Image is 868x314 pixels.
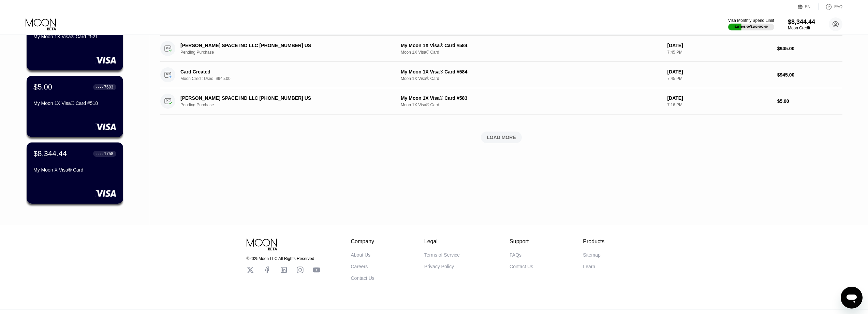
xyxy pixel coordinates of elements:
div: Pending Purchase [180,103,392,107]
div: About Us [351,252,371,258]
div: $945.00 [777,72,842,78]
iframe: Кнопка запуска окна обмена сообщениями [841,287,863,309]
div: Pending Purchase [180,50,392,55]
div: [DATE] [667,95,771,101]
div: EN [805,4,811,9]
div: $8,344.44 [33,149,67,158]
div: Products [583,238,604,245]
div: [PERSON_NAME] SPACE IND LLC [PHONE_NUMBER] US [180,95,377,101]
div: $2.70● ● ● ●5443My Moon 1X Visa® Card #521 [27,9,123,70]
div: Learn [583,264,595,269]
div: FAQs [510,252,521,258]
div: [PERSON_NAME] SPACE IND LLC [PHONE_NUMBER] US [180,43,377,48]
div: LOAD MORE [160,132,842,143]
div: Sitemap [583,252,600,258]
div: $5.00● ● ● ●7603My Moon 1X Visa® Card #518 [27,76,123,137]
div: Visa Monthly Spend Limit [728,18,774,23]
div: My Moon 1X Visa® Card #518 [33,100,116,106]
div: Careers [351,264,368,269]
div: $28,508.00 / $100,000.00 [735,25,768,28]
div: Terms of Service [424,252,460,258]
div: $8,344.44● ● ● ●1758My Moon X Visa® Card [27,142,123,204]
div: Moon Credit [788,26,815,30]
div: Contact Us [351,275,374,281]
div: [PERSON_NAME] SPACE IND LLC [PHONE_NUMBER] USPending PurchaseMy Moon 1X Visa® Card #583Moon 1X Vi... [160,88,842,114]
div: Moon 1X Visa® Card [401,103,662,107]
div: My Moon X Visa® Card [33,167,116,173]
div: 7:45 PM [667,76,771,81]
div: 7603 [104,85,113,90]
div: [DATE] [667,43,771,48]
div: Support [510,238,533,245]
div: Moon 1X Visa® Card [401,76,662,81]
div: My Moon 1X Visa® Card #584 [401,43,662,48]
div: Privacy Policy [424,264,454,269]
div: 1758 [104,151,113,156]
div: Contact Us [510,264,533,269]
div: LOAD MORE [487,134,516,140]
div: Company [351,238,374,245]
div: Moon Credit Used: $945.00 [180,76,392,81]
div: $5.00 [777,98,842,104]
div: My Moon 1X Visa® Card #521 [33,34,116,39]
div: Moon 1X Visa® Card [401,50,662,55]
div: FAQ [834,4,842,9]
div: [PERSON_NAME] SPACE IND LLC [PHONE_NUMBER] USPending PurchaseMy Moon 1X Visa® Card #584Moon 1X Vi... [160,36,842,62]
div: 7:16 PM [667,103,771,107]
div: My Moon 1X Visa® Card #584 [401,69,662,74]
div: Visa Monthly Spend Limit$28,508.00/$100,000.00 [728,18,774,30]
div: 7:45 PM [667,50,771,55]
div: Legal [424,238,460,245]
div: Card Created [180,69,377,74]
div: $945.00 [777,46,842,51]
div: $8,344.44 [788,18,815,26]
div: My Moon 1X Visa® Card #583 [401,95,662,101]
div: $8,344.44Moon Credit [788,18,815,30]
div: Card CreatedMoon Credit Used: $945.00My Moon 1X Visa® Card #584Moon 1X Visa® Card[DATE]7:45 PM$94... [160,62,842,88]
div: ● ● ● ● [96,153,103,155]
div: [DATE] [667,69,771,74]
div: © 2025 Moon LLC All Rights Reserved [247,256,320,261]
div: EN [798,3,819,10]
div: $5.00 [33,83,52,92]
div: ● ● ● ● [96,86,103,88]
div: FAQ [819,3,842,10]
